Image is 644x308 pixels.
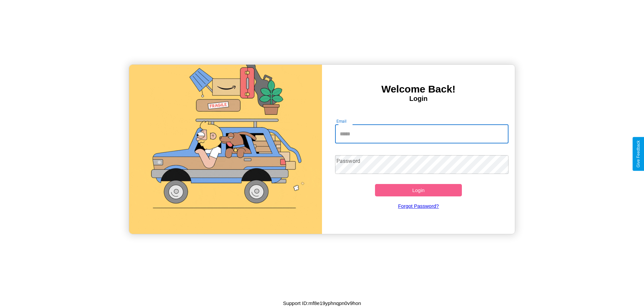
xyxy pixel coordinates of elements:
[322,83,515,95] h3: Welcome Back!
[332,196,505,215] a: Forgot Password?
[375,184,462,196] button: Login
[129,65,322,234] img: gif
[322,95,515,103] h4: Login
[283,299,361,308] p: Support ID: mf8e19yphnqpn0v9hon
[336,118,347,124] label: Email
[636,140,641,168] div: Give Feedback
